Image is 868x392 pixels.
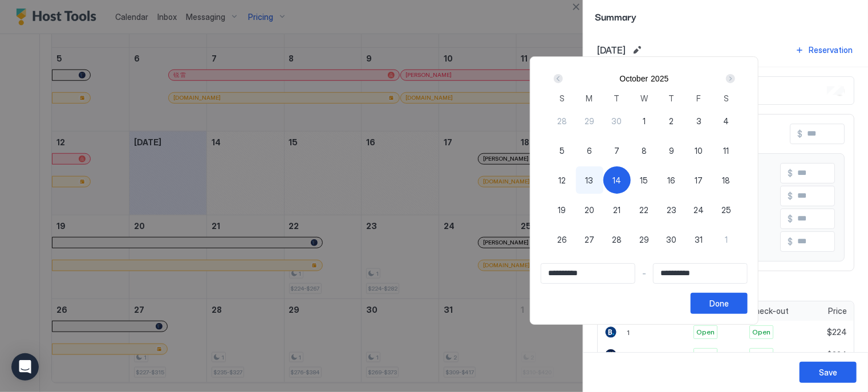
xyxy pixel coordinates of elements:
button: 2025 [651,74,668,83]
span: 11 [723,145,729,157]
span: 10 [695,145,703,157]
input: Input Field [541,264,635,283]
button: 28 [549,107,576,134]
span: 13 [586,174,594,186]
span: 3 [696,115,701,127]
span: 28 [612,234,622,246]
button: 26 [549,226,576,253]
button: 5 [549,137,576,164]
button: Done [691,293,748,314]
button: 20 [576,196,603,223]
span: 1 [643,115,646,127]
span: S [724,92,729,104]
button: 30 [603,107,631,134]
span: F [696,92,701,104]
button: 8 [631,137,658,164]
span: 8 [642,145,647,157]
div: Done [709,297,729,309]
button: 23 [658,196,686,223]
button: 9 [658,137,686,164]
button: 19 [549,196,576,223]
span: 27 [585,234,594,246]
button: 4 [712,107,740,134]
span: 16 [668,174,676,186]
span: 23 [667,204,676,216]
span: 15 [640,174,648,186]
button: 16 [658,166,686,194]
button: 21 [603,196,631,223]
span: 6 [587,145,592,157]
button: 14 [603,166,631,194]
span: 20 [585,204,594,216]
span: 18 [722,174,730,186]
span: 24 [693,204,704,216]
span: T [614,92,620,104]
button: 1 [712,226,740,253]
span: 5 [559,145,565,157]
button: 22 [631,196,658,223]
span: 25 [721,204,731,216]
button: 29 [576,107,603,134]
span: W [640,92,648,104]
button: 10 [685,137,712,164]
button: 31 [685,226,712,253]
span: - [642,268,646,279]
div: Open Intercom Messenger [11,353,39,381]
button: 11 [712,137,740,164]
span: M [586,92,593,104]
button: 17 [685,166,712,194]
button: 3 [685,107,712,134]
span: 21 [613,204,620,216]
button: 2 [658,107,686,134]
span: 29 [585,115,594,127]
span: 9 [669,145,674,157]
span: 28 [557,115,567,127]
input: Input Field [654,264,747,283]
button: 25 [712,196,740,223]
span: 26 [557,234,567,246]
button: 13 [576,166,603,194]
button: 15 [631,166,658,194]
span: 19 [558,204,566,216]
button: 7 [603,137,631,164]
span: 1 [725,234,728,246]
button: Next [722,72,737,85]
span: 4 [723,115,729,127]
button: 12 [549,166,576,194]
button: October [620,74,648,83]
span: 7 [614,145,619,157]
button: 18 [712,166,740,194]
span: S [559,92,565,104]
span: 17 [695,174,703,186]
button: 30 [658,226,686,253]
span: 14 [613,174,621,186]
span: 2 [670,115,674,127]
button: 1 [631,107,658,134]
span: 30 [612,115,622,127]
button: 6 [576,137,603,164]
button: Prev [551,72,567,85]
span: T [668,92,674,104]
button: 29 [631,226,658,253]
span: 12 [558,174,566,186]
span: 31 [695,234,703,246]
button: 27 [576,226,603,253]
span: 29 [639,234,649,246]
button: 28 [603,226,631,253]
button: 24 [685,196,712,223]
span: 22 [640,204,649,216]
span: 30 [667,234,677,246]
